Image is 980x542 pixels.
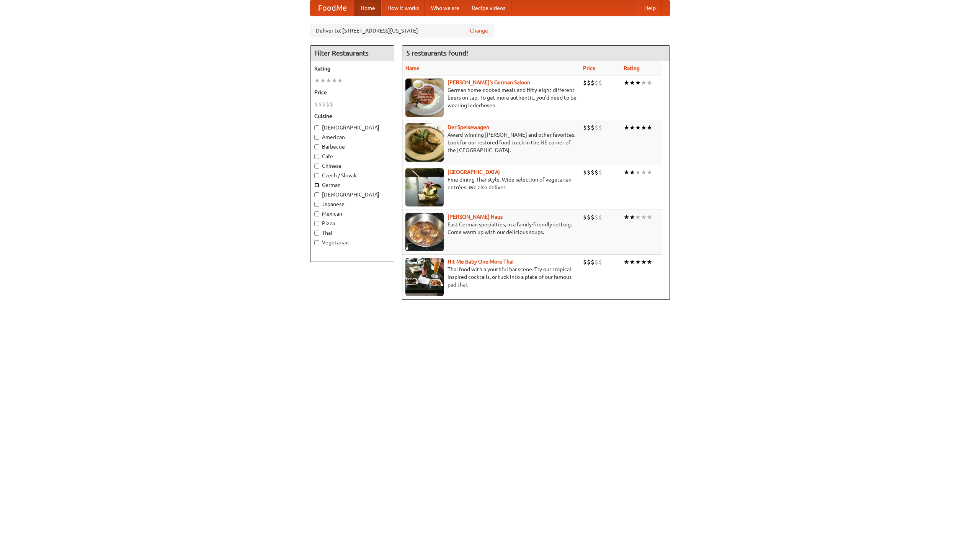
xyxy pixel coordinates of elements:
a: [PERSON_NAME] Haus [448,214,503,220]
li: ★ [647,258,652,266]
li: $ [587,168,591,177]
li: ★ [635,213,641,221]
li: ★ [647,213,652,221]
li: $ [598,213,602,221]
input: Barbecue [314,144,319,149]
li: ★ [647,168,652,177]
img: esthers.jpg [405,79,444,117]
li: $ [587,213,591,221]
a: [GEOGRAPHIC_DATA] [448,169,500,175]
img: babythai.jpg [405,258,444,296]
li: ★ [635,123,641,132]
h5: Rating [314,65,390,72]
li: ★ [337,76,343,85]
label: Pizza [314,219,390,227]
li: $ [587,79,591,87]
li: ★ [629,258,635,266]
a: Der Speisewagen [448,124,489,130]
h5: Cuisine [314,112,390,120]
label: Barbecue [314,143,390,151]
li: $ [322,100,326,108]
li: $ [595,258,598,266]
div: Deliver to: [STREET_ADDRESS][US_STATE] [310,24,494,38]
input: Mexican [314,211,319,216]
li: $ [598,258,602,266]
input: American [314,135,319,140]
li: $ [583,123,587,132]
input: Thai [314,231,319,236]
li: $ [591,123,595,132]
h5: Price [314,88,390,96]
a: FoodMe [310,0,354,16]
li: ★ [647,79,652,87]
li: ★ [641,168,647,177]
label: Vegetarian [314,239,390,246]
label: Czech / Slovak [314,172,390,179]
label: [DEMOGRAPHIC_DATA] [314,124,390,131]
input: Chinese [314,164,319,169]
li: ★ [624,258,629,266]
img: kohlhaus.jpg [405,213,444,251]
li: $ [583,168,587,177]
img: satay.jpg [405,168,444,206]
p: East German specialties, in a family-friendly setting. Come warm up with our delicious soups. [405,221,577,236]
a: Home [354,0,381,16]
a: [PERSON_NAME]'s German Saloon [448,79,530,85]
li: ★ [635,168,641,177]
label: [DEMOGRAPHIC_DATA] [314,191,390,198]
li: $ [587,258,591,266]
input: [DEMOGRAPHIC_DATA] [314,125,319,130]
h4: Filter Restaurants [310,46,394,61]
label: Chinese [314,162,390,170]
a: Name [405,65,420,71]
li: ★ [647,123,652,132]
input: [DEMOGRAPHIC_DATA] [314,192,319,197]
label: Thai [314,229,390,237]
b: Hit Me Baby One More Thai [448,259,514,265]
a: Rating [624,65,640,71]
li: $ [591,168,595,177]
li: ★ [624,123,629,132]
li: ★ [641,79,647,87]
input: Pizza [314,221,319,226]
li: $ [587,123,591,132]
li: $ [330,100,333,108]
li: ★ [314,76,320,85]
li: $ [591,213,595,221]
li: $ [598,123,602,132]
li: ★ [332,76,337,85]
li: ★ [624,168,629,177]
a: Change [470,27,488,34]
p: Thai food with a youthful bar scene. Try our tropical inspired cocktails, or tuck into a plate of... [405,265,577,288]
li: $ [591,79,595,87]
li: $ [314,100,318,108]
li: ★ [624,79,629,87]
li: $ [326,100,330,108]
li: $ [318,100,322,108]
li: $ [595,213,598,221]
li: $ [591,258,595,266]
p: German home-cooked meals and fifty-eight different beers on tap. To get more authentic, you'd nee... [405,86,577,109]
li: ★ [635,79,641,87]
a: Help [638,0,662,16]
img: speisewagen.jpg [405,123,444,162]
label: German [314,181,390,189]
a: Recipe videos [465,0,511,16]
input: Japanese [314,202,319,207]
p: Fine dining Thai-style. Wide selection of vegetarian entrées. We also deliver. [405,176,577,191]
li: $ [598,168,602,177]
li: $ [583,213,587,221]
label: Cafe [314,152,390,160]
li: ★ [624,213,629,221]
input: Vegetarian [314,240,319,245]
li: ★ [641,123,647,132]
li: ★ [629,79,635,87]
label: Japanese [314,200,390,208]
li: ★ [641,213,647,221]
li: $ [595,79,598,87]
a: How it works [381,0,425,16]
li: ★ [320,76,326,85]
